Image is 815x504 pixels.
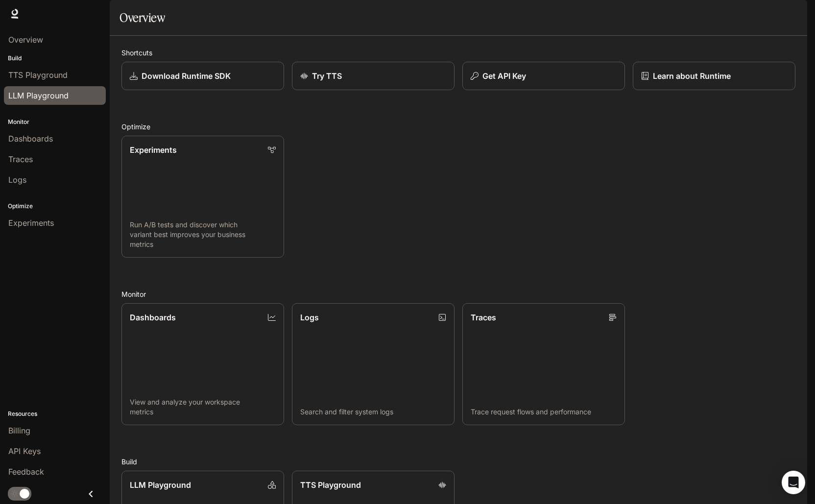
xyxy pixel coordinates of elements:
p: Search and filter system logs [300,407,446,417]
a: DashboardsView and analyze your workspace metrics [121,303,284,425]
p: TTS Playground [300,479,361,491]
h2: Optimize [121,121,795,132]
a: Try TTS [292,62,455,90]
p: Traces [471,312,496,323]
p: Experiments [130,144,177,156]
a: Learn about Runtime [633,62,795,90]
h2: Monitor [121,289,795,299]
a: LogsSearch and filter system logs [292,303,455,425]
p: Run A/B tests and discover which variant best improves your business metrics [130,220,276,249]
p: Trace request flows and performance [471,407,617,417]
a: ExperimentsRun A/B tests and discover which variant best improves your business metrics [121,136,284,258]
p: Download Runtime SDK [142,70,231,82]
p: Dashboards [130,312,176,323]
a: TracesTrace request flows and performance [462,303,625,425]
h1: Overview [120,8,165,27]
p: Try TTS [312,70,342,82]
p: Logs [300,312,319,323]
h2: Build [121,456,795,467]
p: LLM Playground [130,479,191,491]
a: Download Runtime SDK [121,62,284,90]
div: Open Intercom Messenger [782,471,805,494]
p: Learn about Runtime [653,70,731,82]
button: Get API Key [462,62,625,90]
h2: Shortcuts [121,48,795,58]
p: Get API Key [482,70,526,82]
p: View and analyze your workspace metrics [130,397,276,417]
